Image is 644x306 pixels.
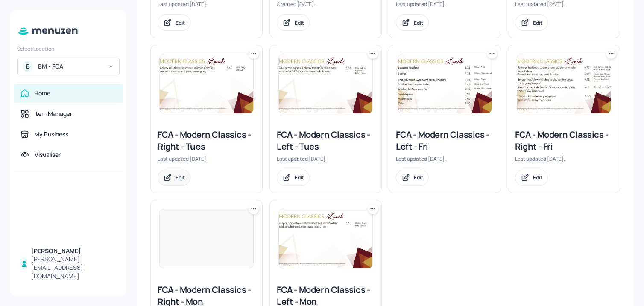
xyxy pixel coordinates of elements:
div: Edit [176,19,185,26]
div: Select Location [17,45,120,52]
div: My Business [34,130,68,139]
div: Last updated [DATE]. [277,155,375,162]
div: FCA - Modern Classics - Left - Fri [396,129,494,153]
img: 2025-03-04-1741084435201z7emhxromjn.jpeg [160,54,253,113]
div: Edit [295,174,304,181]
div: Last updated [DATE]. [396,0,494,8]
img: 2025-07-07-1751877256712fmgtw5t15iu.jpeg [279,209,372,268]
div: FCA - Modern Classics - Right - Fri [515,129,613,153]
div: Edit [533,19,542,26]
img: 2025-09-05-1757067695663ufzho6b1bgn.jpeg [398,54,492,113]
div: Edit [414,174,423,181]
div: Edit [295,19,304,26]
div: FCA - Modern Classics - Right - Tues [158,129,255,153]
div: B [23,61,33,72]
div: Last updated [DATE]. [158,155,255,162]
div: Item Manager [34,110,72,118]
img: 2025-08-29-1756458392363qhz0w7y1hwk.jpeg [517,54,611,113]
div: Last updated [DATE]. [515,0,613,8]
div: Edit [414,19,423,26]
img: 2025-06-10-174954325901460l4d3as6cc.jpeg [279,54,372,113]
div: Last updated [DATE]. [396,155,494,162]
div: FCA - Modern Classics - Left - Tues [277,129,375,153]
div: Last updated [DATE]. [515,155,613,162]
div: Visualiser [35,150,61,159]
div: [PERSON_NAME] [31,247,116,255]
div: Edit [176,174,185,181]
div: Edit [533,174,542,181]
div: BM - FCA [38,62,102,71]
div: [PERSON_NAME][EMAIL_ADDRESS][DOMAIN_NAME] [31,255,116,280]
div: Home [34,89,50,98]
div: Last updated [DATE]. [158,0,255,8]
div: Created [DATE]. [277,0,375,8]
